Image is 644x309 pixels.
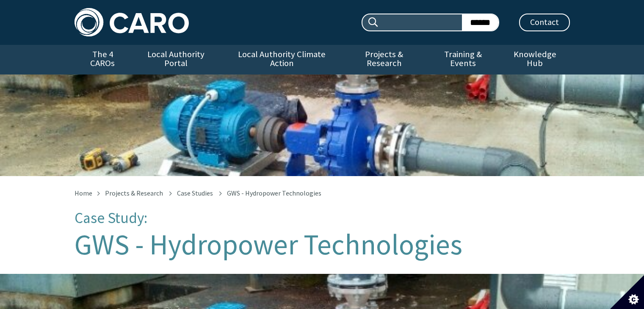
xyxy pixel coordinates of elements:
span: GWS - Hydropower Technologies [227,189,321,197]
a: Home [75,189,92,197]
h1: GWS - Hydropower Technologies [75,229,570,260]
a: The 4 CAROs [75,45,131,74]
a: Case Studies [177,189,213,197]
p: Case Study: [75,210,570,226]
button: Set cookie preferences [610,275,644,309]
a: Local Authority Portal [131,45,221,74]
a: Projects & Research [342,45,426,74]
a: Projects & Research [105,189,163,197]
a: Contact [519,14,570,31]
a: Local Authority Climate Action [221,45,342,74]
a: Knowledge Hub [500,45,569,74]
img: Caro logo [75,8,189,36]
a: Training & Events [426,45,500,74]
